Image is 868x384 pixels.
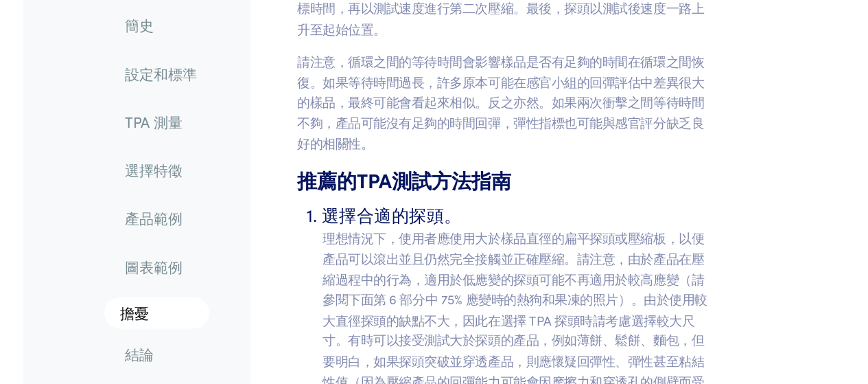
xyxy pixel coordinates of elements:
font: 設定和標準 [131,106,193,124]
font: 請注意，循環之間的等待時間會影響樣品是否有足夠的時間在循環之間恢復。如果等待時間過長，許多原本可能在感官小組的回彈評估中差異很大的樣品，最終可能會看起來相似。反之亦然。如果兩次衝擊之間等待時間不... [280,98,631,183]
a: 設定和標準 [120,100,204,131]
a: 簡史 [120,58,204,90]
font: 擔憂 [127,313,152,330]
a: TPA 測量 [120,142,204,173]
font: 圖表範例 [131,273,180,291]
a: 擔憂 [113,308,204,336]
font: 簡史 [131,65,156,82]
font: 結論 [131,350,156,367]
a: 結論 [120,343,204,374]
font: 選擇合適的探頭。 [301,227,422,248]
font: TPA概述 [131,23,177,41]
a: TPA概述 [120,16,204,48]
a: 選擇特徵 [120,183,204,215]
font: TPA 測量 [131,148,180,166]
font: 選擇特徵 [131,190,180,207]
font: 產品範例 [131,232,180,249]
font: 推薦的TPA測試方法指南 [280,196,465,220]
a: 產品範例 [120,225,204,257]
a: 圖表範例 [120,267,204,298]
